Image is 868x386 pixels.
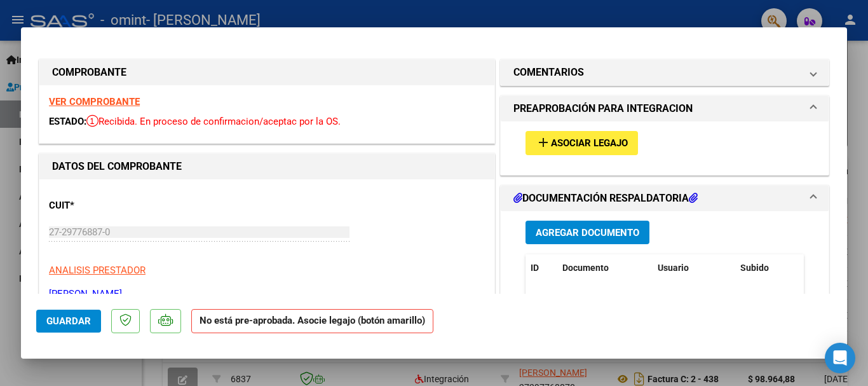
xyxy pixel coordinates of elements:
span: Recibida. En proceso de confirmacion/aceptac por la OS. [86,116,341,127]
strong: COMPROBANTE [52,66,126,78]
span: Usuario [658,263,689,273]
h1: COMENTARIOS [513,65,584,80]
button: Guardar [36,310,101,333]
span: Agregar Documento [536,227,639,238]
button: Asociar Legajo [526,131,638,155]
mat-icon: add [536,135,551,150]
datatable-header-cell: Subido [735,254,799,282]
button: Agregar Documento [526,221,649,244]
datatable-header-cell: Documento [557,254,653,282]
a: VER COMPROBANTE [49,96,140,107]
span: Asociar Legajo [551,138,628,149]
mat-expansion-panel-header: COMENTARIOS [501,60,829,85]
strong: No está pre-aprobada. Asocie legajo (botón amarillo) [191,309,433,334]
div: PREAPROBACIÓN PARA INTEGRACION [501,121,829,174]
h1: DOCUMENTACIÓN RESPALDATORIA [513,191,698,206]
span: ANALISIS PRESTADOR [49,265,146,276]
p: CUIT [49,198,180,213]
strong: DATOS DEL COMPROBANTE [52,160,182,172]
span: ID [531,263,539,273]
span: Documento [562,263,609,273]
span: ESTADO: [49,116,86,127]
mat-expansion-panel-header: PREAPROBACIÓN PARA INTEGRACION [501,96,829,121]
div: Open Intercom Messenger [825,343,855,373]
datatable-header-cell: Usuario [653,254,735,282]
datatable-header-cell: Acción [799,254,862,282]
datatable-header-cell: ID [526,254,557,282]
span: Subido [740,263,769,273]
mat-expansion-panel-header: DOCUMENTACIÓN RESPALDATORIA [501,186,829,211]
p: [PERSON_NAME] [49,287,485,301]
h1: PREAPROBACIÓN PARA INTEGRACION [513,101,693,116]
span: Guardar [46,315,91,327]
